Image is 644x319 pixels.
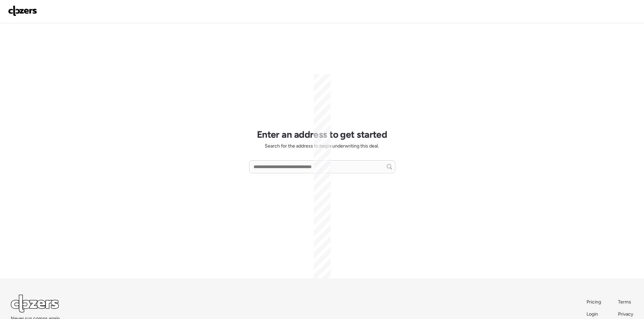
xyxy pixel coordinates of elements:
[265,143,379,150] span: Search for the address to begin underwriting this deal.
[587,299,601,305] span: Pricing
[257,129,387,140] h1: Enter an address to get started
[587,299,602,305] a: Pricing
[587,311,602,318] a: Login
[618,311,633,317] span: Privacy
[618,299,633,305] a: Terms
[618,299,631,305] span: Terms
[11,295,59,313] img: Logo Light
[8,5,37,16] img: Logo
[587,311,598,317] span: Login
[618,311,633,318] a: Privacy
